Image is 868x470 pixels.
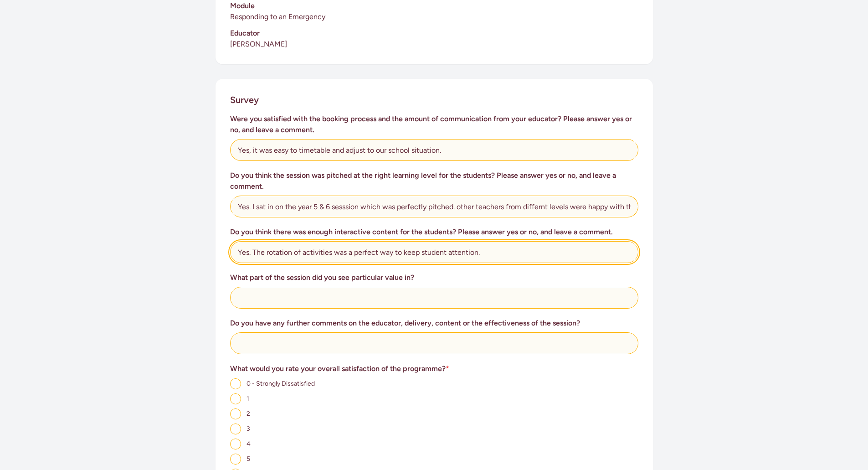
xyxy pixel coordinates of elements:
[230,408,241,419] input: 2
[230,227,638,238] h3: Do you think there was enough interactive content for the students? Please answer yes or no, and ...
[230,439,241,449] input: 4
[230,393,241,404] input: 1
[230,424,241,434] input: 3
[247,380,315,387] span: 0 - Strongly Dissatisfied
[230,0,638,11] h3: Module
[230,28,638,39] h3: Educator
[230,170,638,192] h3: Do you think the session was pitched at the right learning level for the students? Please answer ...
[230,363,638,374] h3: What would you rate your overall satisfaction of the programme?
[230,378,241,389] input: 0 - Strongly Dissatisfied
[230,39,638,50] p: [PERSON_NAME]
[230,272,638,283] h3: What part of the session did you see particular value in?
[230,11,638,22] p: Responding to an Emergency
[230,114,638,135] h3: Were you satisfied with the booking process and the amount of communication from your educator? P...
[247,425,250,433] span: 3
[230,93,259,106] h2: Survey
[247,440,251,448] span: 4
[247,410,250,418] span: 2
[230,454,241,465] input: 5
[247,395,249,403] span: 1
[247,455,250,463] span: 5
[230,318,638,329] h3: Do you have any further comments on the educator, delivery, content or the effectiveness of the s...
